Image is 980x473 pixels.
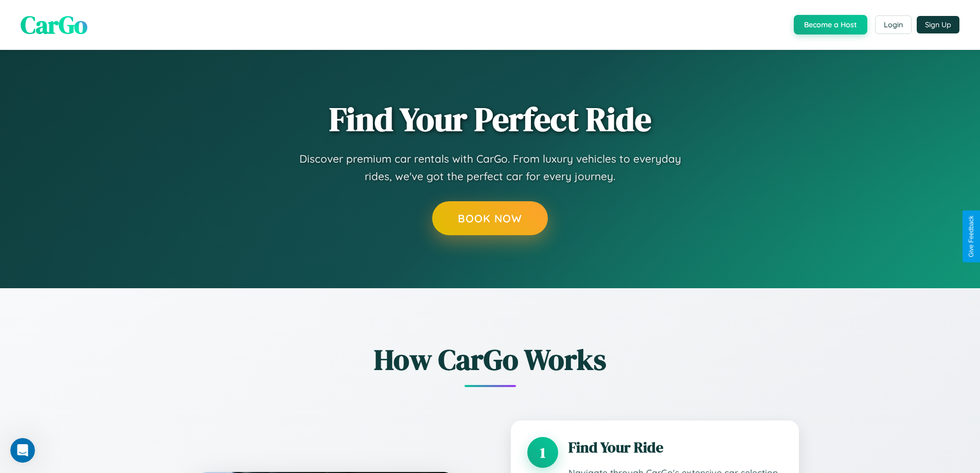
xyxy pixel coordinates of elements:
[182,340,799,379] h2: How CarGo Works
[568,437,782,458] h3: Find Your Ride
[917,16,959,33] button: Sign Up
[432,201,548,235] button: Book Now
[875,15,912,34] button: Login
[284,150,696,185] p: Discover premium car rentals with CarGo. From luxury vehicles to everyday rides, we've got the pe...
[21,8,87,42] span: CarGo
[527,437,558,468] div: 1
[968,216,975,257] div: Give Feedback
[794,15,867,34] button: Become a Host
[329,101,651,137] h1: Find Your Perfect Ride
[10,438,35,463] iframe: Intercom live chat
